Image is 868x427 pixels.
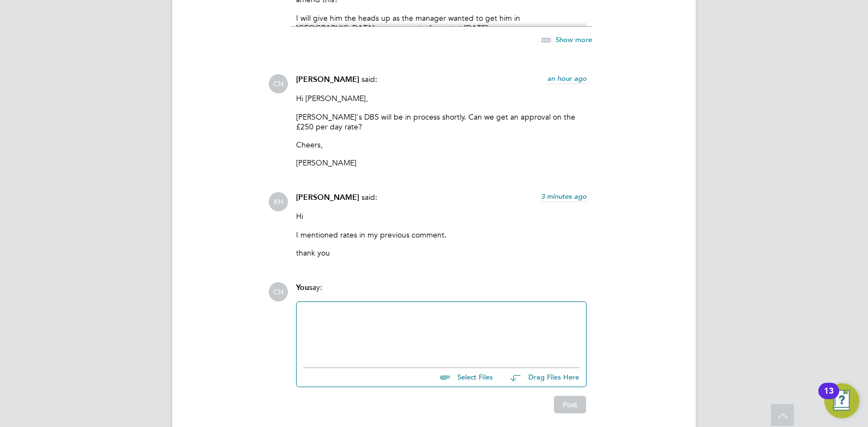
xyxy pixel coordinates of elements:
[296,230,587,240] p: I mentioned rates in my previous comment.
[296,158,587,168] p: [PERSON_NAME]
[554,396,586,413] button: Post
[296,282,587,301] div: say:
[556,35,592,44] span: Show more
[269,74,288,93] span: CN
[547,74,587,83] span: an hour ago
[269,192,288,211] span: KH
[824,391,834,405] div: 13
[296,93,587,103] p: Hi [PERSON_NAME],
[296,140,587,150] p: Cheers,
[824,383,859,418] button: Open Resource Center, 13 new notifications
[361,192,377,202] span: said:
[296,75,359,84] span: [PERSON_NAME]
[296,248,587,258] p: thank you
[296,193,359,202] span: [PERSON_NAME]
[296,283,309,292] span: You
[541,192,587,201] span: 3 minutes ago
[269,282,288,301] span: CN
[296,112,587,132] p: [PERSON_NAME]'s DBS will be in process shortly. Can we get an approval on the £250 per day rate?
[502,366,580,389] button: Drag Files Here
[296,211,587,221] p: Hi
[361,74,377,84] span: said:
[296,13,587,33] p: I will give him the heads up as the manager wanted to get him in [GEOGRAPHIC_DATA], so we can aim...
